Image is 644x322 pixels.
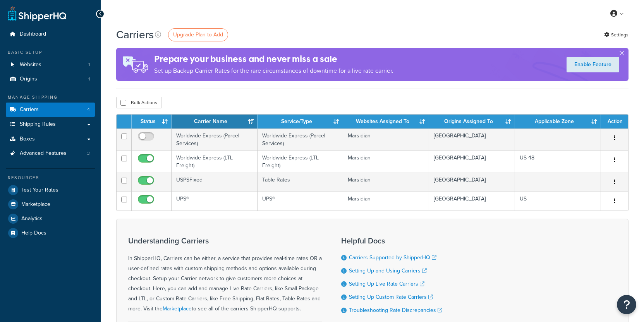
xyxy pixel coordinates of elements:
p: Set up Backup Carrier Rates for the rare circumstances of downtime for a live rate carrier. [154,65,393,76]
span: Origins [20,76,37,82]
li: Advanced Features [6,146,95,161]
a: Carriers 4 [6,103,95,117]
h3: Helpful Docs [341,236,442,245]
th: Origins Assigned To: activate to sort column ascending [429,115,515,128]
a: Websites 1 [6,58,95,72]
span: Analytics [21,216,43,222]
th: Carrier Name: activate to sort column ascending [172,115,258,128]
a: Settings [604,29,629,40]
span: Help Docs [21,230,46,236]
td: US 48 [515,151,601,173]
a: Analytics [6,212,95,226]
th: Service/Type: activate to sort column ascending [258,115,343,128]
a: Setting Up Live Rate Carriers [349,280,424,288]
h4: Prepare your business and never miss a sale [154,53,393,65]
a: Help Docs [6,226,95,240]
div: In ShipperHQ, Carriers can be either, a service that provides real-time rates OR a user-defined r... [128,236,322,314]
td: Marsidian [343,151,429,173]
span: Boxes [20,136,35,142]
h1: Carriers [116,27,154,42]
td: [GEOGRAPHIC_DATA] [429,192,515,211]
td: Worldwide Express (LTL Freight) [172,151,258,173]
div: Resources [6,175,95,181]
a: Enable Feature [567,57,619,72]
span: Dashboard [20,31,46,38]
a: Troubleshooting Rate Discrepancies [349,306,442,314]
th: Websites Assigned To: activate to sort column ascending [343,115,429,128]
li: Carriers [6,103,95,117]
span: 1 [88,62,90,68]
a: Dashboard [6,27,95,41]
td: Worldwide Express (Parcel Services) [172,128,258,151]
a: Carriers Supported by ShipperHQ [349,253,436,262]
td: [GEOGRAPHIC_DATA] [429,173,515,192]
button: Open Resource Center [617,295,636,314]
th: Status: activate to sort column ascending [132,115,172,128]
td: [GEOGRAPHIC_DATA] [429,128,515,151]
td: Table Rates [258,173,343,192]
td: Marsidian [343,173,429,192]
td: UPS® [258,192,343,211]
span: 4 [87,106,90,113]
span: Upgrade Plan to Add [173,31,223,39]
li: Websites [6,58,95,72]
a: Upgrade Plan to Add [168,28,228,41]
button: Bulk Actions [116,97,161,108]
span: Advanced Features [20,150,67,157]
td: USPSFixed [172,173,258,192]
a: Setting Up Custom Rate Carriers [349,293,433,301]
span: Carriers [20,106,39,113]
div: Basic Setup [6,49,95,56]
td: US [515,192,601,211]
td: Marsidian [343,128,429,151]
li: Origins [6,72,95,86]
a: Advanced Features 3 [6,146,95,161]
span: Test Your Rates [21,187,58,194]
a: ShipperHQ Home [8,6,66,21]
td: UPS® [172,192,258,211]
th: Applicable Zone: activate to sort column ascending [515,115,601,128]
a: Test Your Rates [6,183,95,197]
a: Marketplace [6,197,95,211]
a: Origins 1 [6,72,95,86]
div: Manage Shipping [6,94,95,101]
h3: Understanding Carriers [128,236,322,245]
th: Action [601,115,628,128]
a: Marketplace [163,305,192,313]
a: Setting Up and Using Carriers [349,267,427,275]
td: Worldwide Express (LTL Freight) [258,151,343,173]
span: Websites [20,62,41,68]
td: [GEOGRAPHIC_DATA] [429,151,515,173]
img: ad-rules-rateshop-fe6ec290ccb7230408bd80ed9643f0289d75e0ffd9eb532fc0e269fcd187b520.png [116,48,154,81]
a: Boxes [6,132,95,146]
td: Marsidian [343,192,429,211]
span: 1 [88,76,90,82]
span: Marketplace [21,201,50,208]
a: Shipping Rules [6,117,95,132]
span: 3 [87,150,90,157]
td: Worldwide Express (Parcel Services) [258,128,343,151]
span: Shipping Rules [20,121,56,128]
